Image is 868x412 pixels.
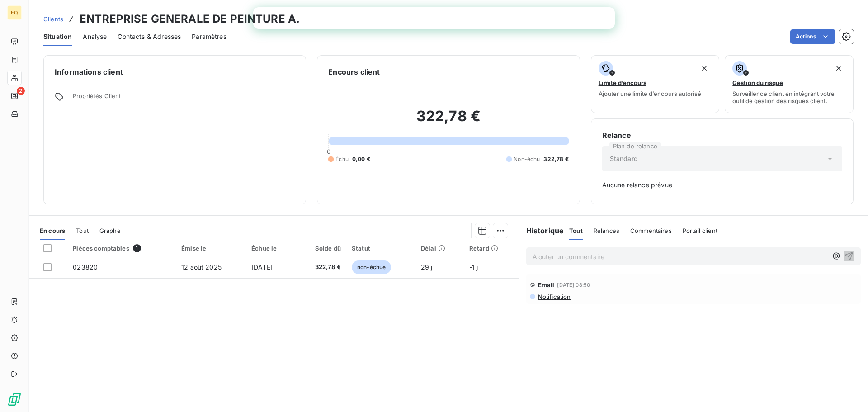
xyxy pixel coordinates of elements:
[73,263,98,271] span: 023820
[328,107,568,134] h2: 322,78 €
[630,227,672,234] span: Commentaires
[7,5,22,20] div: EQ
[514,155,540,163] span: Non-échu
[73,244,170,252] div: Pièces comptables
[118,32,181,41] span: Contacts & Adresses
[543,155,568,163] span: 322,78 €
[335,155,349,163] span: Échu
[181,245,241,252] div: Émise le
[591,55,720,113] button: Limite d’encoursAjouter une limite d’encours autorisé
[55,66,295,77] h6: Informations client
[683,227,717,234] span: Portail client
[538,281,555,289] span: Email
[790,29,835,44] button: Actions
[43,14,63,24] a: Clients
[421,245,458,252] div: Délai
[253,7,615,29] iframe: Intercom live chat bannière
[251,245,290,252] div: Échue le
[732,90,846,104] span: Surveiller ce client en intégrant votre outil de gestion des risques client.
[251,263,273,271] span: [DATE]
[181,263,222,271] span: 12 août 2025
[594,227,619,234] span: Relances
[301,263,341,272] span: 322,78 €
[328,66,380,77] h6: Encours client
[569,227,583,234] span: Tout
[725,55,854,113] button: Gestion du risqueSurveiller ce client en intégrant votre outil de gestion des risques client.
[602,130,842,141] h6: Relance
[352,245,410,252] div: Statut
[301,245,341,252] div: Solde dû
[602,180,842,189] span: Aucune relance prévue
[837,381,859,403] iframe: Intercom live chat
[352,155,370,163] span: 0,00 €
[17,87,25,95] span: 2
[133,244,141,252] span: 1
[469,263,478,271] span: -1 j
[43,32,72,41] span: Situation
[599,79,646,86] span: Limite d’encours
[99,227,121,234] span: Graphe
[352,260,391,274] span: non-échue
[76,227,89,234] span: Tout
[7,392,22,407] img: Logo LeanPay
[557,282,590,288] span: [DATE] 08:50
[327,148,330,155] span: 0
[421,263,433,271] span: 29 j
[43,15,63,23] span: Clients
[73,92,295,105] span: Propriétés Client
[192,32,226,41] span: Paramètres
[519,225,564,236] h6: Historique
[537,293,571,300] span: Notification
[80,11,300,27] h3: ENTREPRISE GENERALE DE PEINTURE A.
[83,32,107,41] span: Analyse
[610,154,638,163] span: Standard
[40,227,65,234] span: En cours
[732,79,783,86] span: Gestion du risque
[469,245,513,252] div: Retard
[599,90,701,97] span: Ajouter une limite d’encours autorisé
